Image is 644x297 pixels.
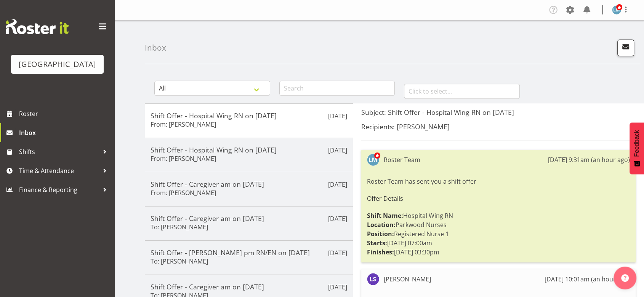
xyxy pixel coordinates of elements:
[384,275,431,284] div: [PERSON_NAME]
[151,180,347,188] h5: Shift Offer - Caregiver am on [DATE]
[367,175,630,259] div: Roster Team has sent you a shift offer Hospital Wing RN Parkwood Nurses Registered Nurse 1 [DATE]...
[367,211,403,220] strong: Shift Name:
[361,108,636,116] h5: Subject: Shift Offer - Hospital Wing RN on [DATE]
[361,122,636,131] h5: Recipients: [PERSON_NAME]
[404,84,520,99] input: Click to select...
[151,248,347,257] h5: Shift Offer - [PERSON_NAME] pm RN/EN on [DATE]
[279,81,395,96] input: Search
[548,155,630,164] div: [DATE] 9:31am (an hour ago)
[19,184,99,195] span: Finance & Reporting
[151,121,216,128] h6: From: [PERSON_NAME]
[6,19,69,34] img: Rosterit website logo
[19,59,96,70] div: [GEOGRAPHIC_DATA]
[367,239,387,247] strong: Starts:
[545,275,630,284] div: [DATE] 10:01am (an hour ago)
[367,230,394,238] strong: Position:
[328,180,347,189] p: [DATE]
[328,248,347,257] p: [DATE]
[19,127,111,138] span: Inbox
[151,189,216,197] h6: From: [PERSON_NAME]
[151,283,347,291] h5: Shift Offer - Caregiver am on [DATE]
[328,283,347,292] p: [DATE]
[328,146,347,155] p: [DATE]
[145,43,166,52] h4: Inbox
[19,165,99,176] span: Time & Attendance
[367,248,394,256] strong: Finishes:
[151,214,347,222] h5: Shift Offer - Caregiver am on [DATE]
[328,214,347,223] p: [DATE]
[367,154,379,166] img: lesley-mckenzie127.jpg
[367,195,630,202] h6: Offer Details
[630,122,644,174] button: Feedback - Show survey
[151,223,208,231] h6: To: [PERSON_NAME]
[384,155,420,164] div: Roster Team
[633,130,640,157] span: Feedback
[19,108,111,119] span: Roster
[19,146,99,157] span: Shifts
[621,274,629,282] img: help-xxl-2.png
[151,257,208,265] h6: To: [PERSON_NAME]
[328,111,347,121] p: [DATE]
[367,273,379,285] img: liz-schofield10772.jpg
[612,5,621,14] img: lesley-mckenzie127.jpg
[151,111,347,120] h5: Shift Offer - Hospital Wing RN on [DATE]
[151,146,347,154] h5: Shift Offer - Hospital Wing RN on [DATE]
[367,221,396,229] strong: Location:
[151,155,216,162] h6: From: [PERSON_NAME]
